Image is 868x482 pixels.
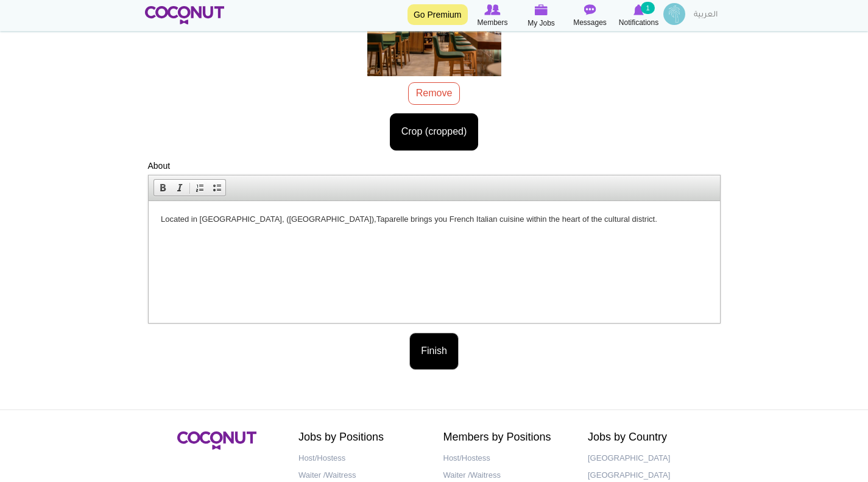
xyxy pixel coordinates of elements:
[443,431,570,444] h2: Members by Positions
[145,6,225,24] img: Home
[566,3,615,29] a: Messages Messages
[477,16,507,29] span: Members
[171,180,188,196] a: Italic
[298,431,425,444] h2: Jobs by Positions
[633,4,644,15] img: Notifications
[517,3,566,29] a: My Jobs My Jobs
[408,82,460,105] button: Remove
[619,16,658,29] span: Notifications
[208,180,225,196] a: Insert/Remove Bulleted List
[615,3,663,29] a: Notifications Notifications 1
[468,3,517,29] a: Browse Members Members
[588,431,715,444] h2: Jobs by Country
[154,180,171,196] a: Bold
[641,2,654,14] small: 1
[148,160,171,172] label: About
[408,4,468,25] a: Go Premium
[588,450,715,467] a: [GEOGRAPHIC_DATA]
[535,4,548,15] img: My Jobs
[528,17,555,29] span: My Jobs
[409,333,459,370] button: Finish
[484,4,500,15] img: Browse Members
[390,113,479,151] button: Crop (cropped)
[298,450,425,467] a: Host/Hostess
[443,450,570,467] a: Host/Hostess
[149,201,720,323] iframe: Rich Text Editor, edit-profile-job-seeker-step-3-field-about-und-0-value
[584,4,596,15] img: Messages
[573,16,607,29] span: Messages
[177,431,256,450] img: Coconut
[191,180,208,196] a: Insert/Remove Numbered List
[688,3,724,27] a: العربية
